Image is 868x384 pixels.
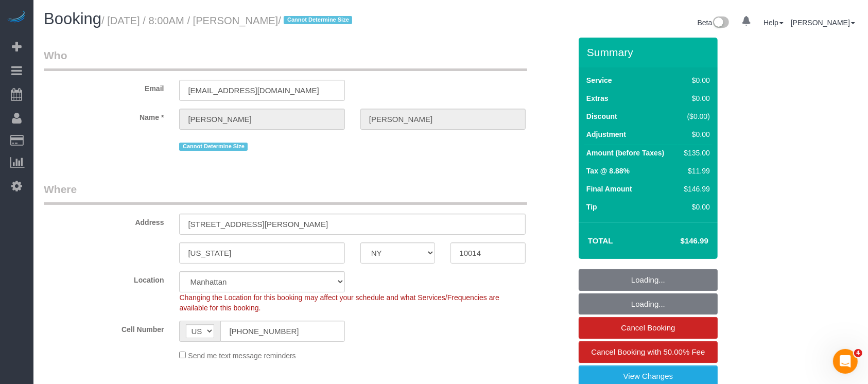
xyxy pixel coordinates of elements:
a: Cancel Booking [579,317,718,339]
span: Cancel Booking with 50.00% Fee [592,347,705,356]
a: Help [763,19,784,27]
span: Cannot Determine Size [284,16,352,24]
small: / [DATE] / 8:00AM / [PERSON_NAME] [101,15,355,26]
div: $0.00 [680,93,710,103]
label: Amount (before Taxes) [586,148,664,158]
input: Last Name [360,109,526,130]
span: / [278,15,355,26]
input: City [179,242,344,264]
span: 4 [854,349,862,357]
div: $0.00 [680,202,710,212]
label: Address [36,214,171,228]
label: Final Amount [586,184,632,194]
img: Automaid Logo [6,10,27,25]
img: New interface [712,16,729,30]
label: Service [586,75,612,85]
label: Tip [586,202,597,212]
div: $135.00 [680,148,710,158]
legend: Who [44,48,527,71]
label: Cell Number [36,321,171,335]
label: Tax @ 8.88% [586,166,630,176]
a: [PERSON_NAME] [791,19,855,27]
div: $0.00 [680,129,710,139]
input: Zip Code [450,242,526,264]
div: $11.99 [680,166,710,176]
h3: Summary [587,46,713,58]
label: Adjustment [586,129,626,139]
iframe: Intercom live chat [833,349,858,374]
span: Send me text message reminders [188,352,296,360]
strong: Total [588,236,613,245]
label: Extras [586,93,609,103]
input: Cell Number [220,321,344,342]
label: Name * [36,109,171,123]
label: Email [36,80,171,94]
div: $0.00 [680,75,710,85]
a: Cancel Booking with 50.00% Fee [579,341,718,363]
legend: Where [44,182,527,205]
label: Location [36,271,171,285]
div: ($0.00) [680,111,710,121]
input: Email [179,80,344,101]
label: Discount [586,111,617,121]
div: $146.99 [680,184,710,194]
span: Cannot Determine Size [179,143,248,151]
span: Booking [44,10,101,28]
h4: $146.99 [650,237,708,246]
input: First Name [179,109,344,130]
a: Beta [698,19,730,27]
span: Changing the Location for this booking may affect your schedule and what Services/Frequencies are... [179,293,499,312]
